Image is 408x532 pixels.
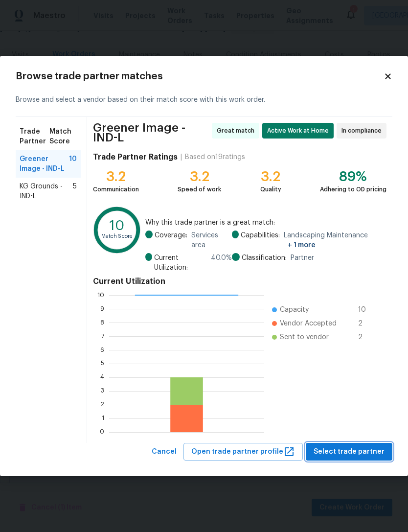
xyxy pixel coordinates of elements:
[320,185,386,194] div: Adhering to OD pricing
[93,172,139,182] div: 3.2
[260,185,281,194] div: Quality
[306,443,392,461] button: Select trade partner
[93,185,139,194] div: Communication
[280,305,309,315] span: Capacity
[211,253,232,273] span: 40.0 %
[102,415,104,421] text: 1
[358,319,374,328] span: 2
[100,305,104,311] text: 9
[20,182,73,201] span: KG Grounds - IND-L
[152,446,177,458] span: Cancel
[154,253,207,273] span: Current Utilization:
[288,242,316,249] span: + 1 more
[101,333,104,339] text: 7
[93,123,209,142] span: Greener Image - IND-L
[260,172,281,182] div: 3.2
[191,446,295,458] span: Open trade partner profile
[93,152,178,162] h4: Trade Partner Ratings
[178,172,221,182] div: 3.2
[100,347,104,352] text: 6
[97,292,104,298] text: 10
[100,319,104,325] text: 8
[73,182,77,201] span: 5
[101,360,104,366] text: 5
[93,277,386,286] h4: Current Utilization
[183,443,303,461] button: Open trade partner profile
[217,126,258,136] span: Great match
[101,234,133,239] text: Match Score
[101,388,104,393] text: 3
[314,446,385,458] span: Select trade partner
[69,154,77,174] span: 10
[291,253,314,263] span: Partner
[20,127,49,146] span: Trade Partner
[267,126,333,136] span: Active Work at Home
[110,219,124,232] text: 10
[145,218,386,228] span: Why this trade partner is a great match:
[320,172,386,182] div: 89%
[241,231,280,250] span: Capabilities:
[101,401,104,407] text: 2
[191,231,232,250] span: Services area
[16,83,392,117] div: Browse and select a vendor based on their match score with this work order.
[178,152,185,162] div: |
[284,231,386,250] span: Landscaping Maintenance
[185,152,245,162] div: Based on 19 ratings
[242,253,287,263] span: Classification:
[280,332,329,342] span: Sent to vendor
[49,127,77,146] span: Match Score
[341,126,385,136] span: In compliance
[155,231,187,250] span: Coverage:
[148,443,181,461] button: Cancel
[358,332,374,342] span: 2
[16,71,384,81] h2: Browse trade partner matches
[20,154,69,174] span: Greener Image - IND-L
[100,374,104,380] text: 4
[280,319,337,328] span: Vendor Accepted
[178,185,221,194] div: Speed of work
[358,305,374,315] span: 10
[100,429,104,435] text: 0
